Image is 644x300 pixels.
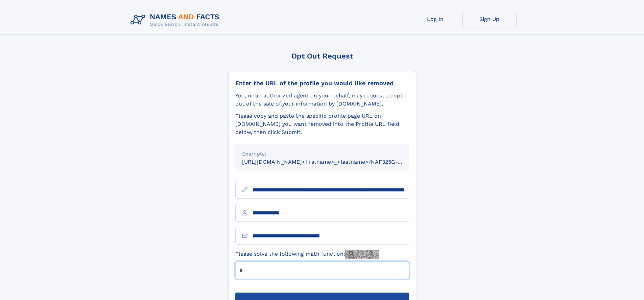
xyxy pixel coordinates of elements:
[128,11,225,29] img: Logo Names and Facts
[235,79,409,87] div: Enter the URL of the profile you would like removed
[242,159,422,165] small: [URL][DOMAIN_NAME]<firstname>_<lastname>/NAF325G-xxxxxxxx
[242,150,402,158] div: Example:
[462,11,517,27] a: Sign Up
[235,112,409,136] div: Please copy and paste the specific profile page URL on [DOMAIN_NAME] you want removed into the Pr...
[235,250,379,259] label: Please solve the following math function:
[408,11,462,27] a: Log In
[235,92,409,108] div: You, or an authorized agent on your behalf, may request to opt-out of the sale of your informatio...
[228,52,416,60] div: Opt Out Request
